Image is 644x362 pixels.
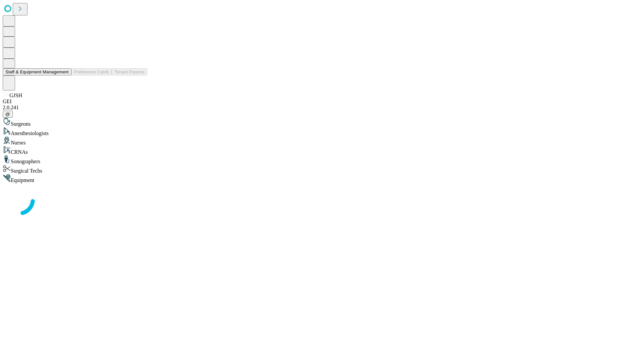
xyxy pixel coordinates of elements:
[9,93,22,98] span: GJSH
[71,68,112,75] button: Preference Cards
[3,155,641,165] div: Sonographers
[3,99,641,105] div: GEI
[112,68,147,75] button: Tenant Params
[3,174,641,183] div: Equipment
[3,118,641,127] div: Surgeons
[3,105,641,111] div: 2.0.241
[3,111,13,118] button: @
[5,112,10,117] span: @
[3,165,641,174] div: Surgical Techs
[3,136,641,146] div: Nurses
[3,127,641,136] div: Anesthesiologists
[3,68,71,75] button: Staff & Equipment Management
[3,146,641,155] div: CRNAs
